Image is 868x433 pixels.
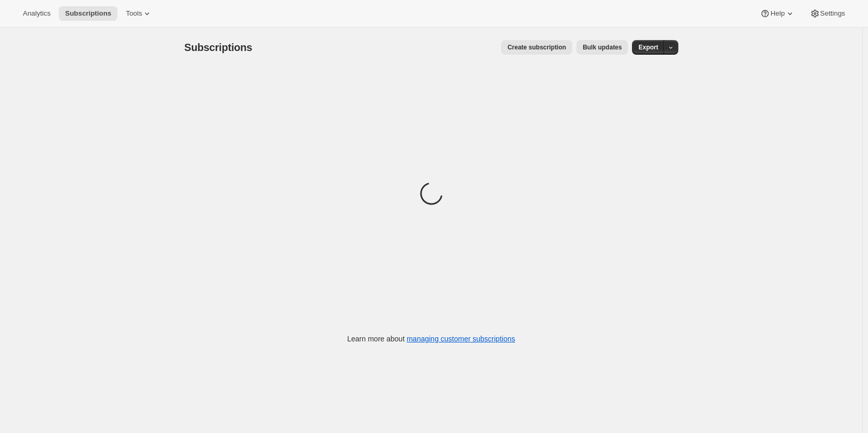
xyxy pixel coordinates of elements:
[120,6,159,21] button: Tools
[632,40,664,55] button: Export
[754,6,801,21] button: Help
[23,9,50,18] span: Analytics
[185,42,253,53] span: Subscriptions
[576,40,628,55] button: Bulk updates
[65,9,111,18] span: Subscriptions
[804,6,851,21] button: Settings
[126,9,142,18] span: Tools
[347,334,515,344] p: Learn more about
[770,9,784,18] span: Help
[638,43,658,52] span: Export
[507,43,566,52] span: Create subscription
[59,6,117,21] button: Subscriptions
[820,9,845,18] span: Settings
[501,40,572,55] button: Create subscription
[406,335,515,343] a: managing customer subscriptions
[17,6,57,21] button: Analytics
[583,43,622,52] span: Bulk updates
